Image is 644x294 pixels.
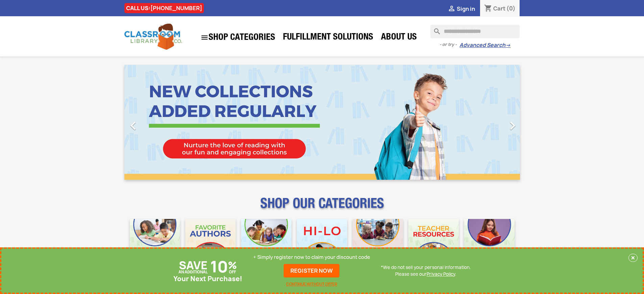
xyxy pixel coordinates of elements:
a:  Sign in [448,5,475,13]
a: [PHONE_NUMBER] [150,4,202,12]
img: CLC_Phonics_And_Decodables_Mobile.jpg [241,219,291,269]
a: About Us [378,31,420,45]
ul: Carousel container [124,65,520,180]
span: Sign in [457,5,475,13]
i:  [125,117,142,134]
i: shopping_cart [484,5,492,13]
a: Advanced Search→ [459,42,510,49]
img: CLC_Bulk_Mobile.jpg [130,219,180,269]
img: CLC_Fiction_Nonfiction_Mobile.jpg [353,219,403,269]
img: CLC_Dyslexia_Mobile.jpg [464,219,515,269]
i: search [430,25,438,33]
span: Cart [493,5,505,12]
i:  [504,117,521,134]
span: (0) [506,5,516,12]
p: SHOP OUR CATEGORIES [124,201,520,214]
a: SHOP CATEGORIES [197,30,279,45]
img: CLC_Favorite_Authors_Mobile.jpg [185,219,236,269]
div: CALL US: [124,3,204,13]
span: → [505,42,510,49]
input: Search [430,25,520,38]
img: CLC_Teacher_Resources_Mobile.jpg [408,219,459,269]
a: Previous [124,65,184,180]
i:  [448,5,456,13]
a: Next [460,65,520,180]
a: Fulfillment Solutions [280,31,377,45]
i:  [200,33,209,42]
img: Classroom Library Company [124,24,182,50]
img: CLC_HiLo_Mobile.jpg [297,219,347,269]
span: - or try - [439,41,459,48]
